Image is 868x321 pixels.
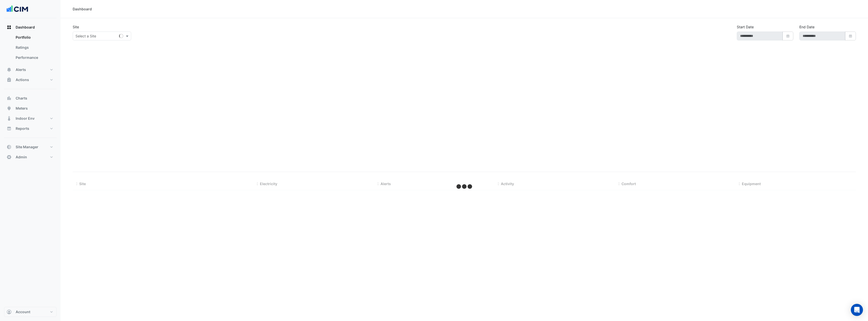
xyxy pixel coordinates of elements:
[16,144,38,150] span: Site Manager
[737,24,754,30] label: Start Date
[742,182,761,186] span: Equipment
[16,309,30,314] span: Account
[4,113,57,124] button: Indoor Env
[16,116,35,121] span: Indoor Env
[12,42,57,53] a: Ratings
[4,152,57,162] button: Admin
[4,142,57,152] button: Site Manager
[621,182,636,186] span: Comfort
[7,106,12,111] app-icon: Meters
[7,96,12,101] app-icon: Charts
[7,126,12,131] app-icon: Reports
[79,182,86,186] span: Site
[4,124,57,134] button: Reports
[381,182,391,186] span: Alerts
[12,32,57,42] a: Portfolio
[16,67,26,72] span: Alerts
[16,77,29,82] span: Actions
[260,182,277,186] span: Electricity
[16,126,29,131] span: Reports
[12,53,57,63] a: Performance
[4,103,57,113] button: Meters
[4,75,57,85] button: Actions
[4,93,57,103] button: Charts
[7,25,12,30] app-icon: Dashboard
[4,22,57,32] button: Dashboard
[16,155,27,160] span: Admin
[16,106,28,111] span: Meters
[73,6,92,12] div: Dashboard
[501,182,514,186] span: Activity
[7,116,12,121] app-icon: Indoor Env
[7,67,12,72] app-icon: Alerts
[799,24,815,30] label: End Date
[851,304,863,316] div: Open Intercom Messenger
[4,65,57,75] button: Alerts
[4,307,57,317] button: Account
[16,25,35,30] span: Dashboard
[16,96,27,101] span: Charts
[7,144,12,150] app-icon: Site Manager
[4,32,57,65] div: Dashboard
[7,77,12,82] app-icon: Actions
[73,24,79,30] label: Site
[6,4,29,14] img: Company Logo
[7,155,12,160] app-icon: Admin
